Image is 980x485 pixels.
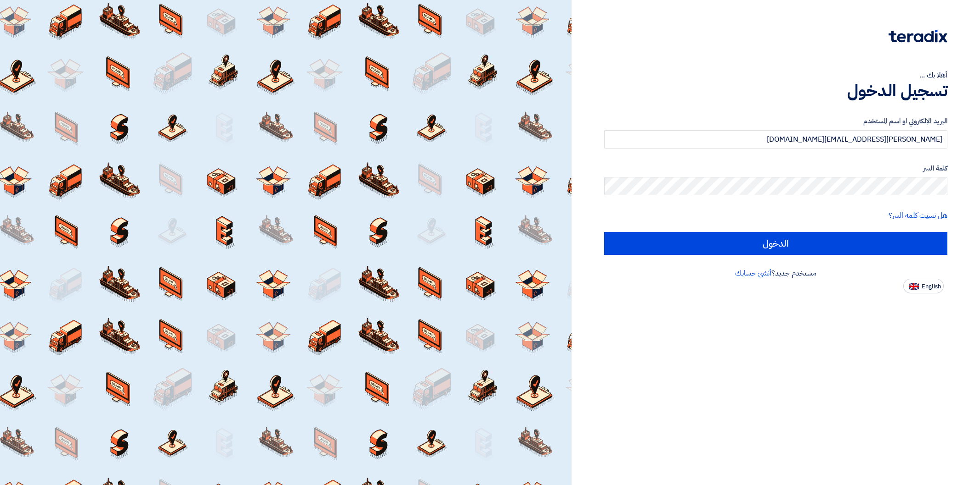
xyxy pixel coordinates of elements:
button: English [903,279,944,293]
a: هل نسيت كلمة السر؟ [889,210,947,221]
label: كلمة السر [604,163,947,174]
img: en-US.png [909,283,919,290]
div: أهلا بك ... [604,70,947,81]
h1: تسجيل الدخول [604,81,947,101]
a: أنشئ حسابك [735,268,771,279]
input: الدخول [604,232,947,255]
span: English [922,283,941,290]
div: مستخدم جديد؟ [604,268,947,279]
input: أدخل بريد العمل الإلكتروني او اسم المستخدم الخاص بك ... [604,130,947,149]
img: Teradix logo [889,30,947,43]
label: البريد الإلكتروني او اسم المستخدم [604,116,947,127]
